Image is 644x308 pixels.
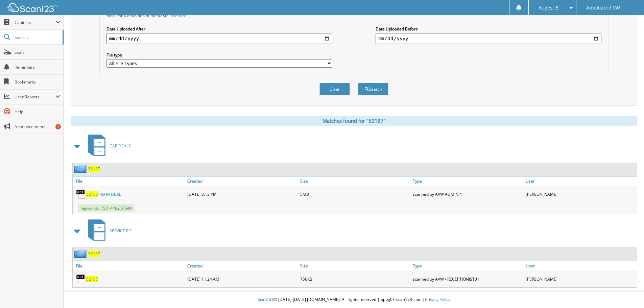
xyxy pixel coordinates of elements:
[86,276,98,282] a: 52187
[358,83,388,95] button: Search
[425,297,450,302] a: Privacy Policy
[106,33,332,44] input: start
[84,217,132,244] a: SERVICE RO
[376,33,601,44] input: end
[15,124,60,129] span: Announcements
[15,94,55,100] span: User Reports
[106,52,332,58] label: File type
[73,261,186,270] a: File
[64,291,644,308] div: © [DATE]-[DATE] [DOMAIN_NAME]. All rights reserved | appg01-scan123-com |
[15,49,60,55] span: Scan
[411,261,524,270] a: Type
[524,272,637,286] div: [PERSON_NAME]
[15,34,59,40] span: Search
[524,176,637,186] a: User
[110,143,131,149] span: CAR DEALS
[299,261,411,270] a: Size
[258,297,274,302] span: Scan123
[299,272,411,286] div: 750KB
[84,133,131,159] a: CAR DEALS
[86,191,121,197] a: 52187-MAIN DEAL
[319,83,350,95] button: Clear
[78,204,135,212] span: Keywords: TS014492 STAM
[73,176,186,186] a: File
[15,79,60,85] span: Bookmarks
[71,116,637,126] div: Matches found for "52187"
[299,187,411,201] div: 5MB
[88,166,100,172] a: 52187
[411,272,524,286] div: scanned by AVW - RECEPTIONIST01
[186,272,299,286] div: [DATE] 11:24 AM
[55,124,61,129] div: 7
[177,13,186,19] a: here
[88,251,100,257] a: 52187
[86,191,98,197] span: 52187
[186,176,299,186] a: Created
[186,261,299,270] a: Created
[110,228,132,234] span: SERVICE RO
[539,6,560,10] span: Augest B.
[411,176,524,186] a: Type
[524,261,637,270] a: User
[15,20,55,25] span: Cabinets
[586,6,620,10] span: Abbotsford VW
[376,26,601,32] label: Date Uploaded Before
[74,250,88,258] img: folder2.png
[106,26,332,32] label: Date Uploaded After
[74,165,88,173] img: folder2.png
[299,176,411,186] a: Size
[76,274,86,284] img: PDF.png
[524,187,637,201] div: [PERSON_NAME]
[186,187,299,201] div: [DATE] 3:13 PM
[76,189,86,199] img: PDF.png
[15,64,60,70] span: Reminders
[411,187,524,201] div: scanned by AVW ADMIN 4
[610,276,644,308] iframe: Chat Widget
[15,109,60,115] span: Help
[7,3,57,12] img: scan123-logo-white.svg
